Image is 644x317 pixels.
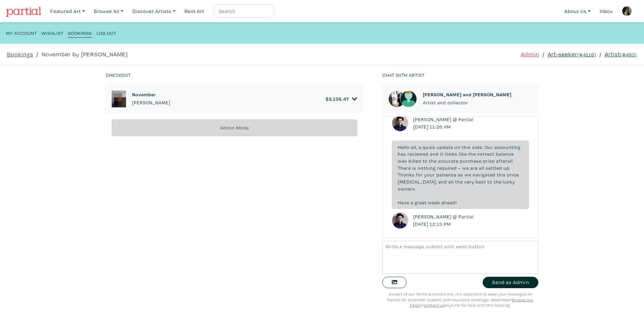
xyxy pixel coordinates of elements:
span: navigated [473,171,495,178]
a: Rent Art [181,4,207,18]
small: Log Out [97,30,116,36]
span: this [462,144,471,150]
a: Art-seeker(#4116) [548,50,596,59]
span: settled [486,165,502,171]
a: Bookings [68,28,92,38]
span: accounting [494,144,521,150]
span: a [419,144,421,150]
span: the [468,151,476,157]
img: phpThumb.php [622,6,632,16]
span: all [479,165,484,171]
span: / [542,50,545,59]
small: (#493) [620,51,637,58]
a: Discover Artists [129,4,178,18]
span: correct [477,151,494,157]
a: My Account [6,28,37,37]
small: Bookings [68,30,92,36]
span: week [428,199,440,206]
span: Hello [398,144,410,150]
span: afterall. [496,158,514,164]
span: ahead! [441,199,457,206]
p: Artist and collector [423,99,512,106]
span: your [424,171,435,178]
span: it [440,151,443,157]
span: owners. [398,186,417,192]
a: November [PERSON_NAME] [132,92,170,106]
small: Wishlist [42,30,63,36]
span: price [483,158,495,164]
span: Have [398,199,409,206]
u: Browse our FAQs [410,297,533,308]
h6: $ [326,96,349,102]
img: avatar.png [400,91,417,107]
span: as [458,171,463,178]
h6: [PERSON_NAME] and [PERSON_NAME] [423,92,512,97]
span: we [465,171,471,178]
span: balance [496,151,514,157]
span: quick [423,144,435,150]
a: Admin [521,50,539,59]
span: – [458,165,461,171]
span: nothing [418,165,436,171]
span: to [423,158,428,164]
h6: November [132,92,170,97]
small: [PERSON_NAME] @ Partial [DATE] 11:26 AM [412,116,474,130]
span: has [398,151,406,157]
span: / [599,50,602,59]
span: all [448,178,454,185]
span: update [437,144,453,150]
span: to [487,178,492,185]
img: phpThumb.php [112,91,126,107]
div: Admin Mode [112,119,357,137]
span: was [398,158,407,164]
span: best [476,178,486,185]
span: the [455,178,463,185]
small: Chat with artist [382,72,425,78]
span: the [429,158,437,164]
a: Featured Art [47,4,88,18]
a: contact us [424,303,444,308]
span: very [464,178,474,185]
span: purchase [460,158,482,164]
a: Inbox [597,4,616,18]
button: Send as Admin [483,277,538,288]
span: There [398,165,411,171]
span: all, [411,144,417,150]
span: looks [445,151,458,157]
span: billed [409,158,421,164]
span: for [416,171,423,178]
span: we [462,165,469,171]
a: Browse All [91,4,126,18]
span: 3,135.47 [329,96,349,102]
small: Checkout [106,72,131,78]
span: Thanks [398,171,415,178]
small: My Account [6,30,37,36]
img: adminavatar.png [392,212,409,229]
small: As part of our Terms & Conditions, it's important to keep your messages on Partial for customer s... [387,292,533,308]
span: patience [436,171,457,178]
span: and [430,151,439,157]
span: this [497,171,506,178]
span: a [411,199,413,206]
span: [MEDICAL_DATA], [398,178,437,185]
span: side. [472,144,483,150]
span: up. [503,165,511,171]
span: accurate [438,158,459,164]
span: on [454,144,461,150]
img: phpThumb.php [388,91,405,107]
small: [PERSON_NAME] @ Partial [DATE] 12:15 PM [412,213,474,227]
a: Artist(#493) [605,50,637,59]
a: Bookings [7,50,33,59]
img: adminavatar.png [392,115,409,131]
a: Log Out [97,28,116,37]
small: (#4116) [577,51,596,58]
span: Our [485,144,493,150]
span: great [415,199,427,206]
input: Search [218,7,268,15]
a: Wishlist [42,28,63,37]
a: November by [PERSON_NAME] [42,50,128,59]
a: About Us [561,4,594,18]
span: lucky [503,178,515,185]
span: and [438,178,447,185]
